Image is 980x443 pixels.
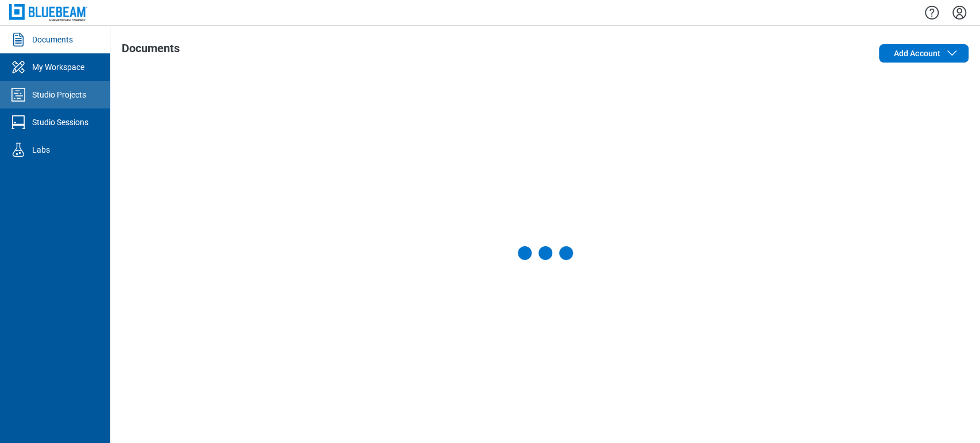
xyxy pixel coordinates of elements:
[32,144,50,156] div: Labs
[9,141,28,159] svg: Labs
[9,4,87,21] img: Bluebeam, Inc.
[9,113,28,131] svg: Studio Sessions
[879,44,969,63] button: Add Account
[950,3,969,22] button: Settings
[32,116,88,128] div: Studio Sessions
[9,86,28,104] svg: Studio Projects
[893,48,940,59] span: Add Account
[32,61,84,73] div: My Workspace
[122,42,180,60] h1: Documents
[32,89,86,100] div: Studio Projects
[32,34,73,45] div: Documents
[518,246,573,260] div: Loading Documents
[9,58,28,76] svg: My Workspace
[9,30,28,49] svg: Documents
